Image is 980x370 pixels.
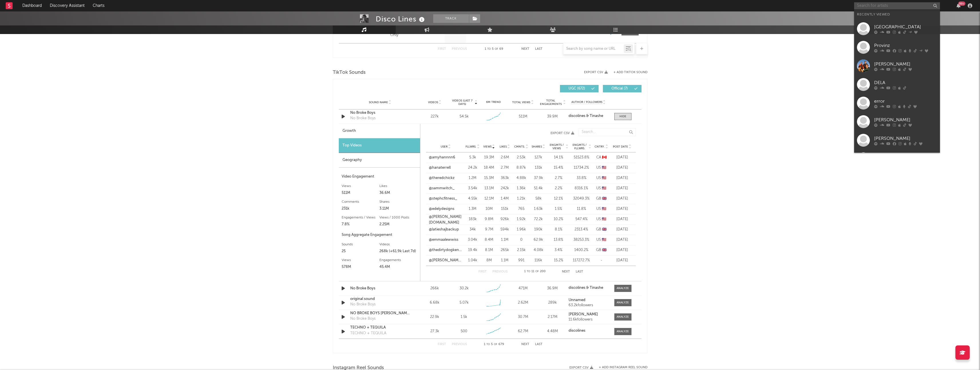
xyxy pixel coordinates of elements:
[498,247,511,253] div: 265k
[874,42,937,49] div: Provinz
[531,186,546,191] div: 51.4k
[594,227,609,232] div: GB
[421,329,448,334] div: 27.3k
[569,114,608,118] a: discolines & Tinashe
[466,206,480,212] div: 1.3M
[466,186,480,191] div: 3.54k
[350,296,410,302] div: original sound
[531,227,546,232] div: 190k
[466,165,480,171] div: 24.2k
[376,14,426,24] div: Disco Lines
[483,247,496,253] div: 8.1M
[602,238,606,242] span: 🇺🇸
[611,227,633,232] div: [DATE]
[611,247,633,253] div: [DATE]
[429,186,455,191] a: @sammwitch_
[549,216,569,222] div: 10.2 %
[594,237,609,243] div: US
[854,19,940,38] a: [GEOGRAPHIC_DATA]
[514,175,528,181] div: 4.88k
[599,366,648,369] button: + Add Instagram Reel Sound
[576,270,583,273] button: Last
[595,145,605,148] span: Cntry.
[498,186,511,191] div: 242k
[602,166,606,170] span: 🇺🇸
[421,314,448,320] div: 22.9k
[549,155,569,160] div: 14.1 %
[428,101,438,104] span: Videos
[569,329,608,333] a: discolines
[429,175,455,181] a: @theredchickz
[498,206,511,212] div: 151k
[611,155,633,160] div: [DATE]
[594,165,609,171] div: US
[957,3,961,8] button: 99+
[461,314,467,320] div: 1.5k
[421,114,448,120] div: 227k
[466,196,480,202] div: 4.55k
[593,366,648,369] div: + Add Instagram Reel Sound
[569,366,593,369] button: Export CSV
[478,341,510,348] div: 1 5 679
[514,227,528,232] div: 1.96k
[514,216,528,222] div: 1.92k
[498,155,511,160] div: 2.6M
[478,270,487,273] button: First
[602,207,606,211] span: 🇺🇸
[571,258,591,263] div: 117272.7 %
[483,165,496,171] div: 18.4M
[563,47,624,51] input: Search by song name or URL
[611,237,633,243] div: [DATE]
[483,186,496,191] div: 13.1M
[483,216,496,222] div: 9.8M
[602,197,607,200] span: 🇬🇧
[483,206,496,212] div: 10M
[483,145,492,148] span: Views
[350,286,410,291] div: No Broke Boys
[562,270,570,273] button: Next
[514,258,528,263] div: 991
[611,206,633,212] div: [DATE]
[510,286,536,291] div: 471M
[510,114,536,120] div: 511M
[569,286,608,290] a: discolines & Tinashe
[483,237,496,243] div: 8.4M
[571,206,591,212] div: 11.8 %
[531,247,546,253] div: 4.08k
[466,227,480,232] div: 34k
[514,165,528,171] div: 8.87k
[874,116,937,123] div: [PERSON_NAME]
[539,300,566,306] div: 289k
[549,258,569,263] div: 15.2 %
[486,343,490,346] span: to
[379,214,417,221] div: Views / 1000 Posts
[421,300,448,306] div: 6.68k
[498,216,511,222] div: 926k
[342,183,379,190] div: Views
[379,205,417,212] div: 3.11M
[451,99,474,106] span: Videos (last 7 days)
[611,196,633,202] div: [DATE]
[613,145,628,148] span: Post Date
[514,206,528,212] div: 765
[514,247,528,253] div: 2.15k
[350,116,376,121] div: No Broke Boys
[429,155,455,160] a: @amyhannnn6
[429,196,457,202] a: @stephcfitness_
[539,329,566,334] div: 4.48M
[571,237,591,243] div: 38253.3 %
[549,165,569,171] div: 15.4 %
[607,87,633,90] span: Official ( 7 )
[339,138,420,153] div: Top Videos
[514,145,525,148] span: Cmnts.
[549,237,569,243] div: 13.8 %
[350,325,410,331] a: TECHNO + TEQUILA
[339,153,420,168] div: Geography
[519,268,551,275] div: 1 11 200
[569,298,585,302] strong: Unnamed
[594,258,609,263] div: -
[460,300,469,306] div: 5.07k
[532,145,542,148] span: Shares
[571,216,591,222] div: 547.4 %
[466,237,480,243] div: 3.04k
